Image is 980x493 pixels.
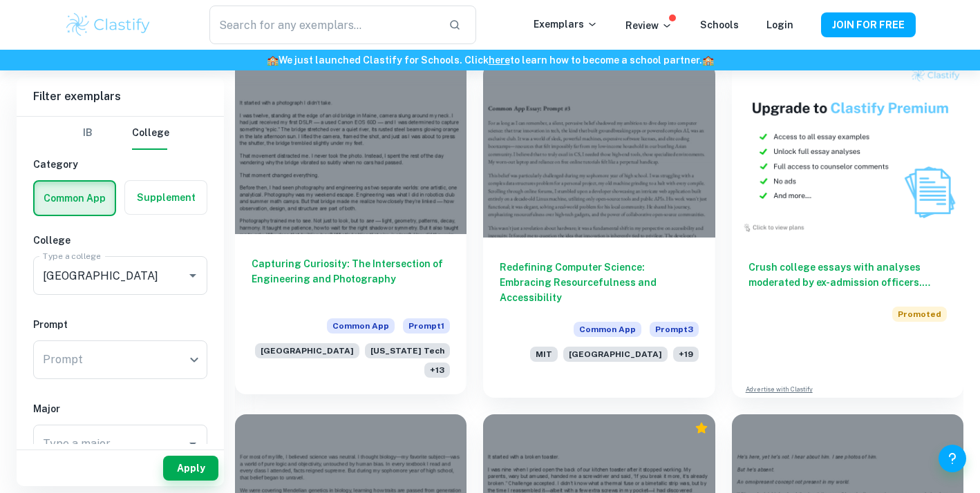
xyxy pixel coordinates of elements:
h6: Filter exemplars [17,77,224,116]
button: Open [183,266,202,285]
h6: Prompt [33,317,207,332]
span: MIT [530,347,558,362]
h6: We just launched Clastify for Schools. Click to learn how to become a school partner. [3,52,977,68]
span: + 13 [424,362,450,378]
a: Redefining Computer Science: Embracing Resourcefulness and AccessibilityCommon AppPrompt3MIT[GEOG... [483,64,715,397]
h6: College [33,233,207,248]
span: 🏫 [267,55,279,66]
button: IB [71,117,104,150]
span: Common App [327,318,395,333]
button: Common App [35,182,115,215]
span: [GEOGRAPHIC_DATA] [563,347,668,362]
span: Promoted [892,307,947,322]
span: [GEOGRAPHIC_DATA] [255,343,359,358]
p: Exemplars [534,17,598,32]
button: College [132,117,169,150]
span: Prompt 1 [403,318,450,333]
a: Schools [700,19,739,30]
h6: Redefining Computer Science: Embracing Resourcefulness and Accessibility [500,260,698,305]
button: Apply [163,456,218,481]
div: Premium [695,421,708,435]
input: Search for any exemplars... [209,6,437,44]
span: Common App [574,322,641,337]
a: Capturing Curiosity: The Intersection of Engineering and PhotographyCommon AppPrompt1[GEOGRAPHIC_... [235,64,467,397]
a: Advertise with Clastify [746,385,813,394]
img: Thumbnail [732,64,963,237]
h6: Category [33,157,207,172]
span: Prompt 3 [650,322,699,337]
span: 🏫 [702,55,714,66]
a: here [489,55,510,66]
h6: Crush college essays with analyses moderated by ex-admission officers. Upgrade now [748,260,947,290]
img: Clastify logo [64,11,152,39]
button: Supplement [125,181,207,214]
span: [US_STATE] Tech [365,343,450,358]
h6: Capturing Curiosity: The Intersection of Engineering and Photography [252,256,450,302]
h6: Major [33,401,207,416]
button: Help and Feedback [939,445,966,472]
button: Open [183,434,202,454]
button: JOIN FOR FREE [821,12,916,37]
p: Review [625,18,672,33]
label: Type a college [43,250,100,262]
div: Filter type choice [71,117,169,150]
span: + 19 [673,347,699,362]
a: Login [766,19,793,30]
